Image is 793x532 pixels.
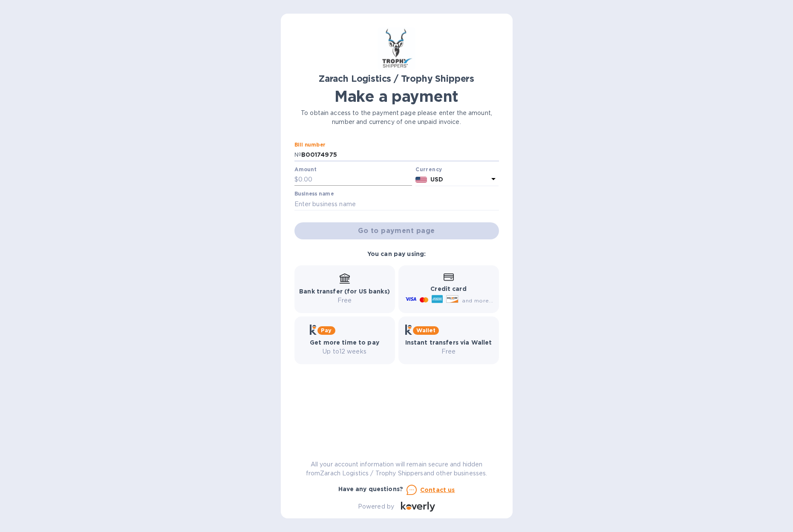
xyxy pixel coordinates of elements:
[301,149,499,161] input: Enter bill number
[294,167,316,172] label: Amount
[462,297,493,304] span: and more...
[310,347,379,356] p: Up to 12 weeks
[294,175,298,184] p: $
[294,460,499,478] p: All your account information will remain secure and hidden from Zarach Logistics / Trophy Shipper...
[319,73,474,84] b: Zarach Logistics / Trophy Shippers
[416,327,436,334] b: Wallet
[294,150,301,159] p: №
[430,176,443,183] b: USD
[367,250,426,257] b: You can pay using:
[430,285,466,292] b: Credit card
[294,109,499,127] p: To obtain access to the payment page please enter the amount, number and currency of one unpaid i...
[338,486,404,492] b: Have any questions?
[294,143,325,148] label: Bill number
[420,486,455,493] u: Contact us
[358,502,394,511] p: Powered by
[405,339,492,346] b: Instant transfers via Wallet
[299,288,390,295] b: Bank transfer (for US banks)
[321,327,332,334] b: Pay
[294,192,334,197] label: Business name
[415,177,427,183] img: USD
[415,166,442,173] b: Currency
[310,339,379,346] b: Get more time to pay
[294,198,499,210] input: Enter business name
[294,87,499,105] h1: Make a payment
[298,173,412,186] input: 0.00
[299,296,390,305] p: Free
[405,347,492,356] p: Free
